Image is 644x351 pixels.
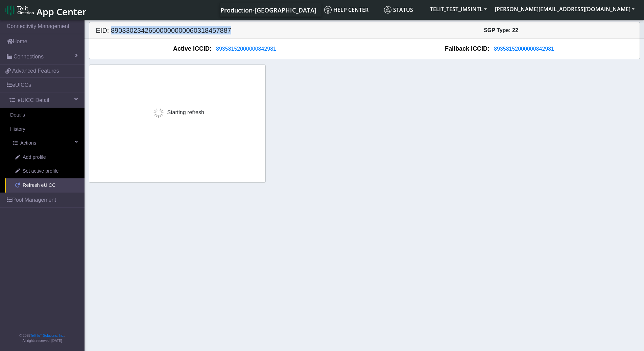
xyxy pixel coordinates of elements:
span: Add profile [23,154,46,161]
span: Active ICCID: [173,44,212,53]
a: Refresh eUICC [5,178,85,193]
a: Your current platform instance [220,3,316,17]
a: Set active profile [5,164,85,178]
img: loading [150,104,167,121]
a: Telit IoT Solutions, Inc. [30,334,64,337]
span: 89358152000000842981 [216,46,276,52]
span: Status [384,6,413,14]
span: Connections [14,53,44,61]
h5: EID: 89033023426500000000060318457887 [91,26,364,34]
a: Status [381,3,426,17]
span: Fallback ICCID: [445,44,490,53]
span: Production-[GEOGRAPHIC_DATA] [220,6,316,14]
a: Actions [3,136,85,150]
span: Actions [20,140,36,147]
span: Refresh eUICC [23,182,56,189]
p: Starting refresh [150,104,204,121]
a: Add profile [5,150,85,165]
a: eUICC Detail [3,93,85,108]
button: 89358152000000842981 [490,45,558,53]
img: status.svg [384,6,391,14]
span: Set active profile [23,168,58,175]
span: App Center [37,5,87,18]
button: 89358152000000842981 [212,45,281,53]
button: [PERSON_NAME][EMAIL_ADDRESS][DOMAIN_NAME] [491,3,639,15]
span: 89358152000000842981 [494,46,554,52]
button: TELIT_TEST_IMSINTL [426,3,491,15]
span: Advanced Features [12,67,59,75]
img: logo-telit-cinterion-gw-new.png [5,5,34,16]
span: SGP Type: 22 [484,27,518,33]
span: eUICC Detail [18,96,49,104]
span: Help center [324,6,368,14]
a: App Center [5,3,86,17]
img: knowledge.svg [324,6,332,14]
a: Help center [321,3,381,17]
